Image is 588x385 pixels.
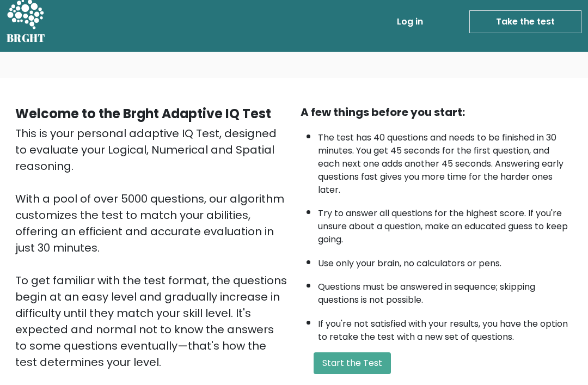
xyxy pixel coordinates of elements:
li: The test has 40 questions and needs to be finished in 30 minutes. You get 45 seconds for the firs... [318,126,573,197]
li: Use only your brain, no calculators or pens. [318,252,573,270]
h5: BRGHT [7,32,46,45]
div: A few things before you start: [301,104,573,120]
li: Try to answer all questions for the highest score. If you're unsure about a question, make an edu... [318,201,573,246]
button: Start the Test [314,352,391,374]
li: If you're not satisfied with your results, you have the option to retake the test with a new set ... [318,312,573,344]
a: Take the test [469,10,581,33]
b: Welcome to the Brght Adaptive IQ Test [15,105,271,123]
a: Log in [393,11,427,33]
li: Questions must be answered in sequence; skipping questions is not possible. [318,275,573,307]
